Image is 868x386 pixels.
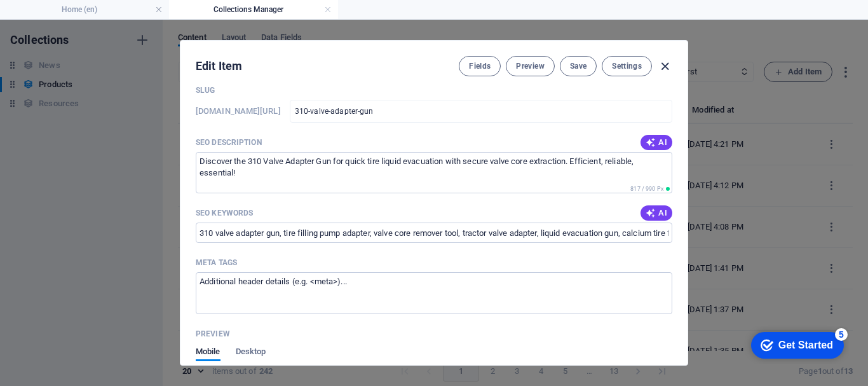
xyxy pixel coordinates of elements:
[469,61,491,71] span: Fields
[560,56,597,76] button: Save
[196,344,220,362] span: Mobile
[196,85,215,95] p: Slug
[646,208,667,218] span: AI
[506,56,554,76] button: Preview
[570,61,587,71] span: Save
[196,59,242,74] h2: Edit Item
[196,347,266,371] div: Preview
[196,258,237,268] p: Enter HTML code here that will be placed inside the <head> tags of your website. Please note that...
[196,272,672,314] textarea: Meta tags
[37,14,92,25] div: Get Started
[641,135,672,150] button: AI
[630,186,663,192] span: 817 / 990 Px
[196,137,262,148] label: The text in search results and social media
[641,205,672,221] button: AI
[196,104,281,119] h6: Slug is the URL under which this item can be found, so it must be unique.
[196,152,672,193] textarea: The text in search results and social media
[169,3,338,17] h4: Collections Manager
[646,137,667,148] span: AI
[459,56,501,76] button: Fields
[612,61,642,71] span: Settings
[196,329,230,339] p: Preview of your page in search results
[10,6,103,33] div: Get Started 5 items remaining, 0% complete
[516,61,544,71] span: Preview
[602,56,652,76] button: Settings
[196,208,253,218] p: SEO Keywords
[196,137,262,148] p: SEO Description
[94,3,107,15] div: 5
[236,344,266,362] span: Desktop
